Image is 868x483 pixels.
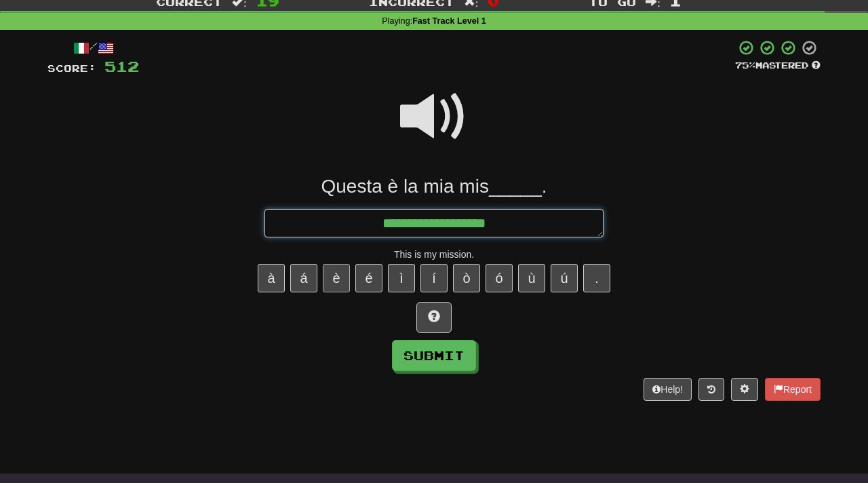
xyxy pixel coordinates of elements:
button: ù [518,264,545,292]
div: Questa è la mia mis_____. [47,174,821,199]
div: This is my mission. [47,248,821,261]
button: é [355,264,382,292]
button: í [420,264,448,292]
button: ò [453,264,480,292]
button: ú [551,264,578,292]
button: è [323,264,350,292]
div: / [47,39,139,56]
button: á [290,264,317,292]
button: Submit [392,340,476,371]
button: . [583,264,610,292]
strong: Fast Track Level 1 [412,16,486,26]
button: à [258,264,285,292]
button: Help! [644,378,692,401]
button: ó [486,264,513,292]
div: Mastered [735,60,821,72]
span: 75 % [735,60,755,71]
button: Hint! [416,302,452,333]
button: Report [765,378,821,401]
span: Score: [47,62,96,74]
button: ì [388,264,415,292]
span: 512 [104,58,139,75]
button: Round history (alt+y) [698,378,724,401]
